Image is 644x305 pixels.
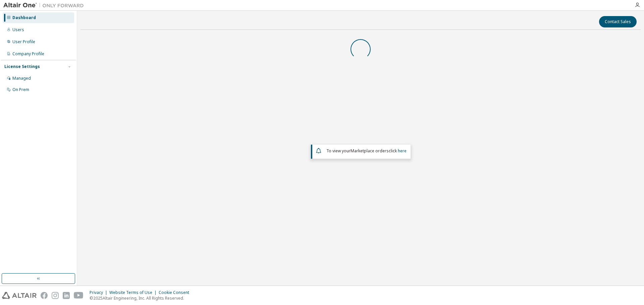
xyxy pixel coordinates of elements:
[74,292,84,299] img: youtube.svg
[599,16,637,27] button: Contact Sales
[4,64,40,69] div: License Settings
[12,87,29,92] div: On Prem
[12,76,31,81] div: Managed
[41,292,48,299] img: facebook.svg
[90,290,109,295] div: Privacy
[90,295,193,301] p: © 2025 Altair Engineering, Inc. All Rights Reserved.
[3,2,87,9] img: Altair One
[398,148,407,154] a: here
[12,39,35,45] div: User Profile
[159,290,193,295] div: Cookie Consent
[351,148,389,154] em: Marketplace orders
[326,148,407,154] span: To view your click
[12,15,36,20] div: Dashboard
[2,292,37,299] img: altair_logo.svg
[109,290,159,295] div: Website Terms of Use
[12,27,24,32] div: Users
[52,292,59,299] img: instagram.svg
[63,292,70,299] img: linkedin.svg
[12,51,44,57] div: Company Profile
